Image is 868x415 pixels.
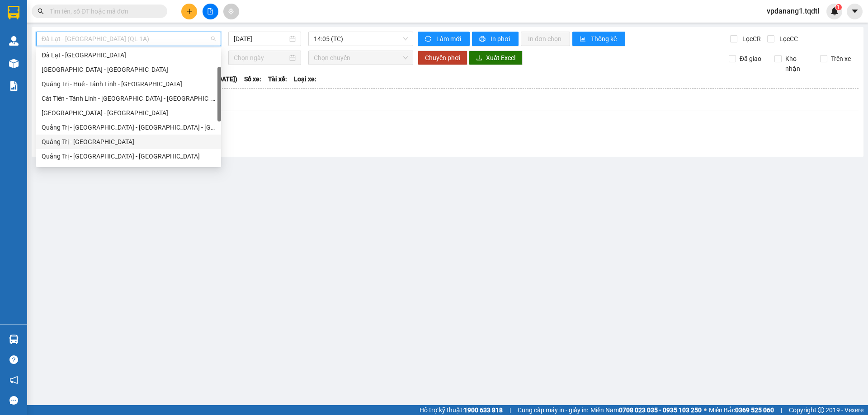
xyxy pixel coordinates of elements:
span: search [38,8,44,14]
span: Cung cấp máy in - giấy in: [518,405,588,415]
input: Chọn ngày [234,53,288,63]
span: Trên xe [827,54,854,64]
img: icon-new-feature [830,7,839,15]
span: Loại xe: [294,74,316,84]
div: Quảng Trị - [GEOGRAPHIC_DATA] - [GEOGRAPHIC_DATA] [42,151,216,161]
strong: 0369 525 060 [735,406,774,414]
span: Đà Lạt - Sài Gòn (QL 1A) [42,32,216,46]
span: plus [186,8,193,14]
div: Quảng Trị - Huế - Tánh Linh - Cát Tiên [36,77,221,91]
span: Làm mới [436,34,462,44]
span: copyright [818,407,824,413]
div: Quảng Trị - [GEOGRAPHIC_DATA] [42,137,216,147]
div: Quảng Trị - Sài Gòn [36,135,221,149]
span: 1 [837,4,840,10]
button: In đơn chọn [521,32,570,46]
div: Quảng Trị - Huế - Tánh Linh - [GEOGRAPHIC_DATA] [42,79,216,89]
span: Đã giao [736,54,765,64]
span: sync [425,36,433,43]
button: syncLàm mới [418,32,470,46]
span: vpdanang1.tqdtl [759,5,826,17]
span: Tài xế: [268,74,287,84]
div: [GEOGRAPHIC_DATA] - [GEOGRAPHIC_DATA] [42,108,216,118]
div: Cát Tiên - Tánh Linh - Huế - Quảng Trị [36,91,221,106]
span: | [781,405,782,415]
span: In phơi [491,34,511,44]
input: Tìm tên, số ĐT hoặc mã đơn [50,6,156,16]
span: | [509,405,511,415]
span: 14:05 (TC) [314,32,408,46]
span: caret-down [851,7,859,15]
div: Quảng Trị - [GEOGRAPHIC_DATA] - [GEOGRAPHIC_DATA] - [GEOGRAPHIC_DATA] [42,122,216,132]
button: bar-chartThống kê [572,32,625,46]
strong: 0708 023 035 - 0935 103 250 [619,406,702,414]
span: Miền Nam [590,405,702,415]
span: bar-chart [580,36,587,43]
div: Sài Gòn - Đà Lạt [36,62,221,77]
button: Chuyển phơi [418,51,467,65]
button: caret-down [847,4,863,19]
div: Đà Lạt - Nha Trang - Đà Nẵng [36,163,221,178]
span: Lọc CR [739,34,762,44]
span: ⚪️ [704,408,707,412]
span: Thống kê [591,34,618,44]
button: aim [223,4,239,19]
span: Số xe: [244,74,261,84]
strong: 1900 633 818 [464,406,503,414]
span: notification [9,376,18,384]
span: Miền Bắc [709,405,774,415]
img: logo-vxr [8,6,19,19]
button: downloadXuất Excel [469,51,523,65]
span: message [9,396,18,405]
span: question-circle [9,355,18,364]
sup: 1 [835,4,842,10]
div: Đà Lạt - [GEOGRAPHIC_DATA] [42,50,216,60]
img: warehouse-icon [9,59,19,68]
button: plus [181,4,197,19]
div: Đà Lạt - Sài Gòn [36,48,221,62]
div: Cát Tiên - Tánh Linh - [GEOGRAPHIC_DATA] - [GEOGRAPHIC_DATA] [42,93,216,103]
div: [GEOGRAPHIC_DATA] - [GEOGRAPHIC_DATA] [42,65,216,75]
span: file-add [207,8,213,14]
span: Hỗ trợ kỹ thuật: [420,405,503,415]
div: Sài Gòn - Quảng Trị [36,106,221,120]
span: Lọc CC [776,34,799,44]
img: warehouse-icon [9,36,19,46]
img: warehouse-icon [9,335,19,344]
span: printer [479,36,487,43]
span: Kho nhận [782,54,813,74]
span: Chọn chuyến [314,51,408,65]
div: Quảng Trị - Huế - Đà Nẵng - Vũng Tàu [36,120,221,135]
div: Quảng Trị - Bình Dương - Bình Phước [36,149,221,163]
button: printerIn phơi [472,32,519,46]
img: solution-icon [9,81,19,91]
input: 11/10/2025 [234,34,288,44]
button: file-add [203,4,218,19]
span: aim [228,8,234,14]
